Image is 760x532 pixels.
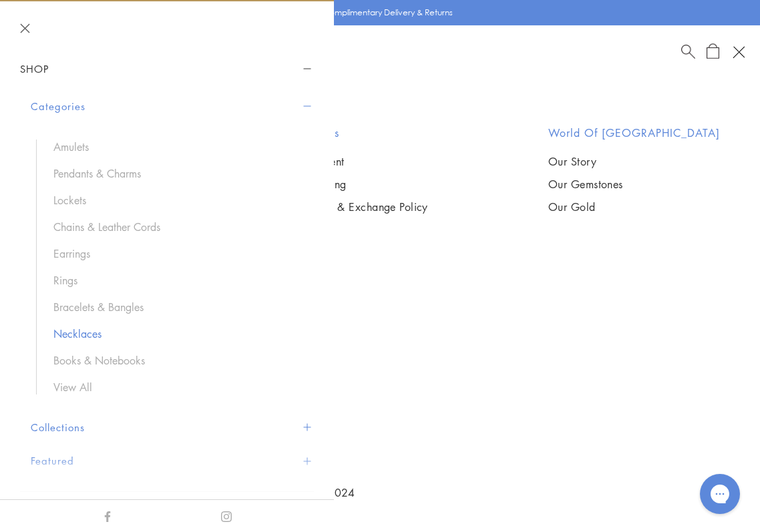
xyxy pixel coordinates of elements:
[301,6,453,19] p: Enjoy Complimentary Delivery & Returns
[304,177,428,192] a: Shipping
[548,154,720,169] a: Our Story
[31,411,314,445] button: Collections
[681,43,695,60] a: Search
[102,508,113,523] a: Facebook
[548,177,720,192] a: Our Gemstones
[20,23,30,33] button: Close navigation
[53,380,301,394] a: View All
[20,492,314,520] a: High Jewellery
[31,444,314,478] button: Featured
[304,125,428,141] h2: Orders
[20,54,314,84] button: Shop
[693,469,747,519] iframe: Gorgias live chat messenger
[53,326,301,341] a: Necklaces
[53,166,301,181] a: Pendants & Charms
[548,125,720,141] h2: World of [GEOGRAPHIC_DATA]
[53,246,301,261] a: Earrings
[304,154,428,169] a: Payment
[221,508,232,523] a: Instagram
[53,273,301,288] a: Rings
[304,200,428,214] a: Return & Exchange Policy
[31,89,314,123] button: Categories
[53,193,301,208] a: Lockets
[53,220,301,234] a: Chains & Leather Cords
[53,140,301,154] a: Amulets
[548,200,720,214] a: Our Gold
[727,41,750,63] button: Open navigation
[53,300,301,314] a: Bracelets & Bangles
[53,353,301,368] a: Books & Notebooks
[707,43,719,60] a: Open Shopping Bag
